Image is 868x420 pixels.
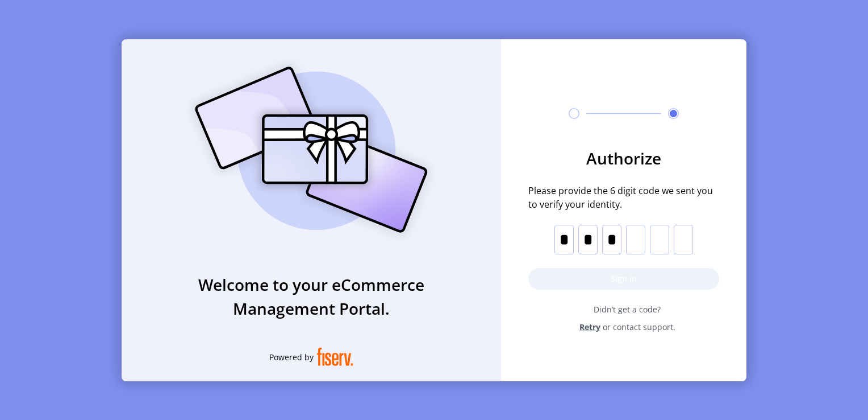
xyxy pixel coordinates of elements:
span: Powered by [269,351,314,363]
span: Please provide the 6 digit code we sent you to verify your identity. [528,184,719,211]
span: or contact support. [603,321,675,333]
span: Didn’t get a code? [535,303,719,315]
img: card_Illustration.svg [178,54,445,245]
span: Retry [579,321,600,333]
h3: Authorize [528,146,719,170]
h3: Welcome to your eCommerce Management Portal. [122,273,501,320]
